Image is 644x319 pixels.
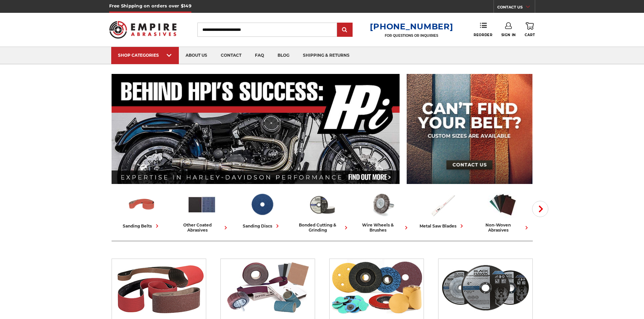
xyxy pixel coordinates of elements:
img: Non-woven Abrasives [488,190,518,219]
a: non-woven abrasives [475,190,530,233]
img: promo banner for custom belts. [407,74,532,184]
span: Reorder [474,33,492,37]
a: CONTACT US [497,3,535,13]
img: Sanding Belts [127,190,157,219]
div: sanding discs [243,222,281,230]
a: faq [248,47,271,64]
div: sanding belts [123,222,161,230]
img: Banner for an interview featuring Horsepower Inc who makes Harley performance upgrades featured o... [112,74,400,184]
div: wire wheels & brushes [355,222,410,233]
img: Bonded Cutting & Grinding [307,190,337,219]
a: Cart [525,22,535,37]
a: metal saw blades [415,190,470,230]
img: Wire Wheels & Brushes [367,190,397,219]
img: Metal Saw Blades [428,190,457,219]
img: Sanding Belts [112,259,206,316]
img: Other Coated Abrasives [187,190,217,219]
img: Sanding Discs [330,259,424,316]
a: shipping & returns [296,47,356,64]
a: [PHONE_NUMBER] [370,22,453,31]
button: Next [532,201,548,217]
div: SHOP CATEGORIES [118,53,172,58]
a: Reorder [474,22,492,37]
div: bonded cutting & grinding [295,222,350,233]
a: other coated abrasives [174,190,229,233]
p: FOR QUESTIONS OR INQUIRIES [370,33,453,38]
a: about us [179,47,214,64]
span: Cart [525,33,535,37]
div: non-woven abrasives [475,222,530,233]
div: metal saw blades [420,222,465,230]
img: Bonded Cutting & Grinding [438,259,532,316]
img: Other Coated Abrasives [221,259,315,316]
a: sanding belts [114,190,169,230]
a: blog [271,47,296,64]
a: wire wheels & brushes [355,190,410,233]
img: Sanding Discs [247,190,277,219]
span: Sign In [501,33,516,37]
div: other coated abrasives [174,222,229,233]
a: bonded cutting & grinding [295,190,350,233]
a: sanding discs [235,190,289,230]
a: contact [214,47,248,64]
img: Empire Abrasives [109,17,177,43]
